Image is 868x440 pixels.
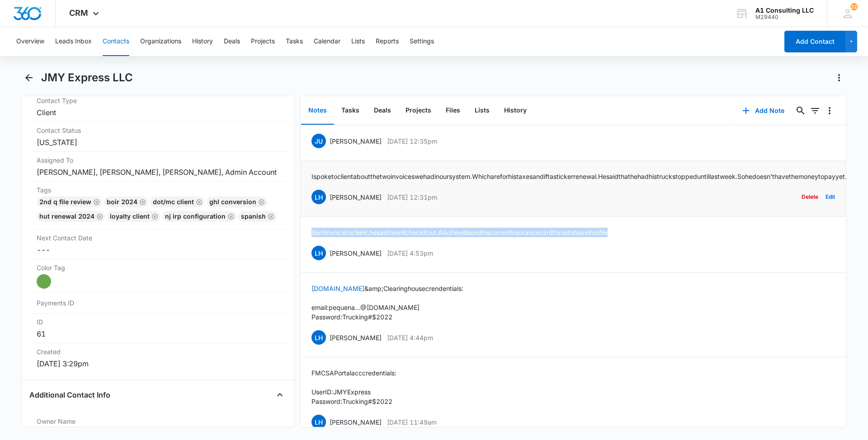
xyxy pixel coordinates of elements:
div: Payments ID [29,293,287,314]
button: Add Contact [784,31,845,52]
button: Projects [398,97,439,125]
p: [DATE] 4:44pm [387,333,433,342]
button: Calendar [314,27,340,56]
div: DOT/MC Client [150,197,205,207]
p: [DATE] 12:31pm [387,192,437,202]
p: [DATE] 12:35pm [387,136,437,146]
dd: [US_STATE] [37,137,280,148]
button: Delete [802,188,818,206]
p: [DATE] 4:53pm [387,248,433,258]
span: CRM [69,8,88,18]
div: Next Contact Date--- [29,229,287,259]
span: 22 [850,3,858,10]
button: Actions [832,70,846,85]
div: Spanish [238,211,277,222]
span: LH [311,246,326,260]
button: Remove [258,199,264,205]
div: HUT Renewal 2024 [37,211,105,222]
h4: Additional Contact Info [29,389,110,400]
p: Password: Trucking#$2022 [311,312,463,322]
button: Remove [96,213,103,220]
p: [PERSON_NAME] [330,248,382,258]
p: [PERSON_NAME] [330,136,382,146]
button: Remove [268,213,274,220]
button: Overview [16,27,44,56]
button: History [497,97,534,125]
p: [PERSON_NAME] [330,192,382,202]
p: [PERSON_NAME] [330,417,382,427]
p: User ID: JMYExpress [311,387,396,397]
button: Organizations [140,27,181,56]
p: [DATE] 11:49am [387,417,437,427]
p: email: pequena...@[DOMAIN_NAME] [311,303,463,312]
button: Remove [227,213,234,220]
button: Lists [351,27,365,56]
label: Next Contact Date [37,233,280,243]
div: Created[DATE] 3:29pm [29,343,287,373]
dd: Client [37,107,280,118]
button: Search... [793,103,808,118]
button: Tasks [286,27,303,56]
button: Notes [301,97,334,125]
button: Overflow Menu [822,103,837,118]
label: Contact Type [37,96,280,105]
div: ID61 [29,314,287,343]
div: Tags2nd Q File ReviewRemoveBOIR 2024RemoveDOT/MC ClientRemoveGHL ConversionRemoveHUT Renewal 2024... [29,182,287,229]
label: Tags [37,185,280,195]
button: Filters [808,103,822,118]
dt: ID [37,317,280,327]
dd: --- [37,244,280,255]
button: History [192,27,213,56]
button: Deals [224,27,240,56]
div: 2nd Q File Review [37,197,102,207]
span: LH [311,415,326,429]
span: LH [311,190,326,204]
p: [PERSON_NAME] [330,333,382,342]
button: Edit [826,188,835,206]
dd: [DATE] 3:29pm [37,358,280,369]
button: Files [439,97,467,125]
button: Projects [251,27,275,56]
button: Remove [151,213,158,220]
div: GHL Conversion [207,197,267,207]
p: Sent invoice to client, he said he will check it out. Also he will send his current insurance car... [311,228,608,237]
button: Tasks [334,97,367,125]
span: LH [311,330,326,345]
button: Remove [93,199,99,205]
div: BOIR 2024 [104,197,148,207]
div: NJ IRP CONFIGURATION [162,211,236,222]
span: JU [311,134,326,148]
button: Settings [410,27,434,56]
button: Reports [376,27,399,56]
p: &amp; Clearinghouse crendentials: [311,284,463,293]
dt: Payments ID [37,298,98,308]
button: Close [273,388,287,402]
p: Password: Trucking#$2022 [311,397,396,406]
button: Remove [139,199,146,205]
button: Add Note [733,100,793,122]
dd: 61 [37,328,280,339]
div: Contact TypeClient [29,92,287,122]
a: [DOMAIN_NAME] [311,285,364,292]
button: Deals [367,97,398,125]
label: Contact Status [37,126,280,135]
div: Color Tag [29,259,287,293]
label: Assigned To [37,155,280,165]
h1: JMY Express LLC [41,71,133,84]
button: Contacts [103,27,129,56]
dd: [PERSON_NAME], [PERSON_NAME], [PERSON_NAME], Admin Account [37,167,280,178]
button: Back [22,70,36,85]
dt: Created [37,347,280,356]
p: FMCSA Portal acc credentials: [311,368,396,378]
div: Contact Status[US_STATE] [29,122,287,152]
div: account id [755,14,814,20]
label: Owner Name [37,417,280,426]
label: Color Tag [37,263,280,272]
div: account name [755,7,814,14]
div: Assigned To[PERSON_NAME], [PERSON_NAME], [PERSON_NAME], Admin Account [29,152,287,182]
button: Lists [467,97,497,125]
button: Leads Inbox [55,27,92,56]
div: notifications count [850,3,858,10]
div: LOYALTY CLIENT [107,211,160,222]
button: Remove [196,199,202,205]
